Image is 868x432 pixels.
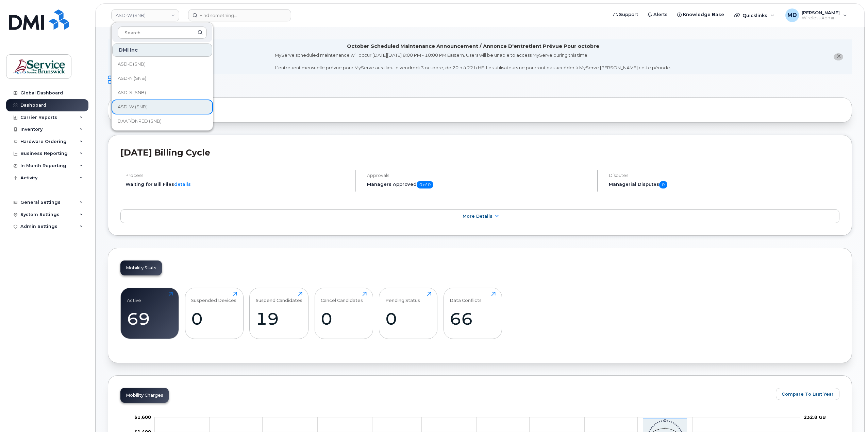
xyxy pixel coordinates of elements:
span: ASD-S (SNB) [118,89,146,96]
div: 0 [191,309,237,329]
li: Waiting for Bill Files [126,181,350,187]
a: ASD-E (SNB) [112,57,212,71]
a: DAAF/DNRED (SNB) [112,114,212,128]
h2: [DATE] Billing Cycle [120,147,839,158]
input: Search [118,26,207,39]
div: October Scheduled Maintenance Announcement / Annonce D'entretient Prévue Pour octobre [347,43,599,50]
span: DAAF/DNRED (SNB) [118,118,162,125]
div: Active [127,292,141,303]
span: 0 [659,181,667,188]
h4: Approvals [367,173,591,178]
div: 0 [385,309,431,329]
a: ASD-W (SNB) [112,100,212,114]
div: Suspended Devices [191,292,236,303]
button: close notification [834,53,843,60]
g: $0 [134,414,151,419]
h4: Process [126,173,350,178]
div: 19 [256,309,302,329]
a: Pending Status0 [385,292,431,335]
span: More Details [463,214,493,219]
div: Suspend Candidates [256,292,302,303]
a: Suspend Candidates19 [256,292,302,335]
div: Cancel Candidates [321,292,363,303]
div: Data Conflicts [450,292,482,303]
a: ASD-N (SNB) [112,72,212,85]
div: 69 [127,309,173,329]
a: Suspended Devices0 [191,292,237,335]
div: 0 [321,309,367,329]
div: Pending Status [385,292,420,303]
div: DMI Inc [112,43,212,57]
h5: Managerial Disputes [609,181,839,188]
h5: Managers Approved [367,181,591,188]
h4: Disputes [609,173,839,178]
div: 66 [450,309,496,329]
a: ASD-S (SNB) [112,86,212,100]
tspan: 232.8 GB [804,414,826,419]
span: ASD-N (SNB) [118,75,146,82]
span: ASD-E (SNB) [118,61,146,68]
span: 0 of 0 [417,181,433,188]
div: MyServe scheduled maintenance will occur [DATE][DATE] 8:00 PM - 10:00 PM Eastern. Users will be u... [275,52,671,71]
span: Compare To Last Year [782,391,834,397]
tspan: $1,600 [134,414,151,419]
button: Compare To Last Year [776,388,839,400]
span: ASD-W (SNB) [118,104,148,110]
a: Data Conflicts66 [450,292,496,335]
a: details [174,181,191,187]
a: Active69 [127,292,173,335]
a: Cancel Candidates0 [321,292,367,335]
